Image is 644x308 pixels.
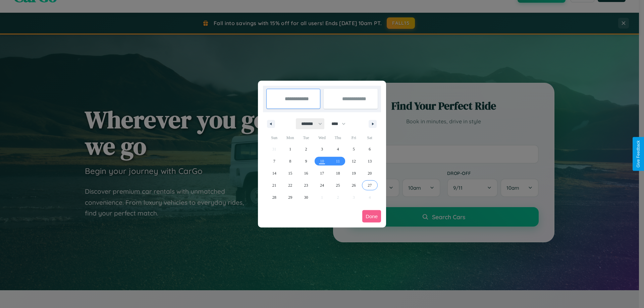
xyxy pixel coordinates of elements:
[352,167,356,179] span: 19
[369,143,371,155] span: 6
[362,179,378,191] button: 27
[314,155,330,167] button: 10
[266,179,282,191] button: 21
[282,143,298,155] button: 1
[330,179,346,191] button: 25
[352,155,356,167] span: 12
[362,132,378,143] span: Sat
[298,132,314,143] span: Tue
[636,140,641,168] div: Give Feedback
[272,179,276,191] span: 21
[336,167,340,179] span: 18
[289,143,291,155] span: 1
[298,143,314,155] button: 2
[282,179,298,191] button: 22
[368,167,372,179] span: 20
[298,167,314,179] button: 16
[314,132,330,143] span: Wed
[353,143,355,155] span: 5
[304,167,308,179] span: 16
[282,191,298,203] button: 29
[305,143,307,155] span: 2
[337,143,339,155] span: 4
[304,191,308,203] span: 30
[289,155,291,167] span: 8
[346,143,362,155] button: 5
[305,155,307,167] span: 9
[266,132,282,143] span: Sun
[336,155,340,167] span: 11
[368,179,372,191] span: 27
[288,179,292,191] span: 22
[272,191,276,203] span: 28
[314,167,330,179] button: 17
[330,132,346,143] span: Thu
[362,155,378,167] button: 13
[330,155,346,167] button: 11
[336,179,340,191] span: 25
[362,210,381,223] button: Done
[346,155,362,167] button: 12
[330,143,346,155] button: 4
[320,155,324,167] span: 10
[266,167,282,179] button: 14
[314,143,330,155] button: 3
[320,167,324,179] span: 17
[298,179,314,191] button: 23
[298,155,314,167] button: 9
[321,143,323,155] span: 3
[352,179,356,191] span: 26
[266,155,282,167] button: 7
[288,191,292,203] span: 29
[362,143,378,155] button: 6
[273,155,275,167] span: 7
[282,155,298,167] button: 8
[266,191,282,203] button: 28
[320,179,324,191] span: 24
[288,167,292,179] span: 15
[282,132,298,143] span: Mon
[330,167,346,179] button: 18
[346,132,362,143] span: Fri
[298,191,314,203] button: 30
[272,167,276,179] span: 14
[346,179,362,191] button: 26
[282,167,298,179] button: 15
[368,155,372,167] span: 13
[314,179,330,191] button: 24
[346,167,362,179] button: 19
[362,167,378,179] button: 20
[304,179,308,191] span: 23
